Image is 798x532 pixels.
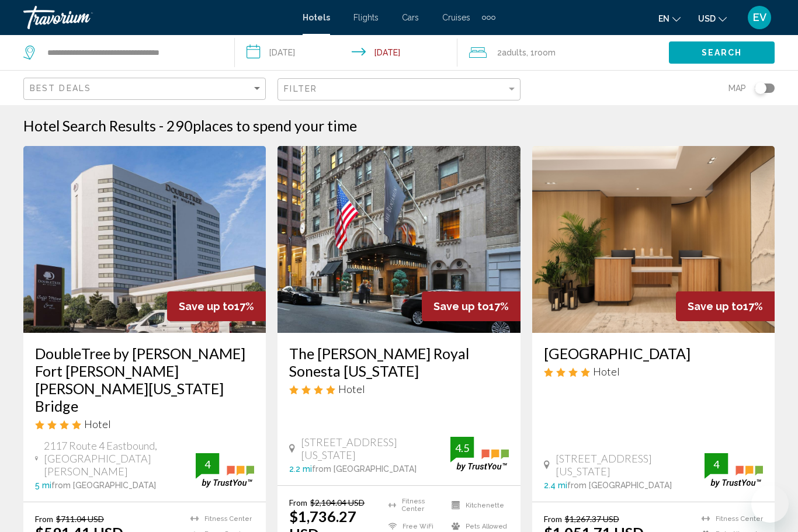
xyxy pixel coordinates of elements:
[526,44,556,61] span: , 1
[744,5,775,30] button: User Menu
[338,383,365,395] span: Hotel
[658,10,681,27] button: Change language
[535,48,556,57] span: Room
[442,13,470,22] a: Cruises
[422,291,521,321] div: 17%
[235,35,458,70] button: Check-in date: Sep 5, 2025 Check-out date: Sep 9, 2025
[35,345,254,415] a: DoubleTree by [PERSON_NAME] Fort [PERSON_NAME] [PERSON_NAME][US_STATE] Bridge
[698,14,716,23] span: USD
[185,514,254,524] li: Fitness Center
[544,345,763,362] a: [GEOGRAPHIC_DATA]
[51,481,156,490] span: from [GEOGRAPHIC_DATA]
[30,84,262,94] mat-select: Sort by
[433,300,489,312] span: Save up to
[565,514,619,524] del: $1,267.37 USD
[696,514,763,524] li: Fitness Center
[312,464,417,474] span: from [GEOGRAPHIC_DATA]
[753,12,766,23] span: EV
[688,300,743,312] span: Save up to
[44,439,196,478] span: 2117 Route 4 Eastbound, [GEOGRAPHIC_DATA][PERSON_NAME]
[567,481,672,490] span: from [GEOGRAPHIC_DATA]
[544,514,562,524] span: From
[702,48,743,58] span: Search
[728,80,746,96] span: Map
[166,117,357,134] h2: 290
[676,291,775,321] div: 17%
[23,117,156,134] h1: Hotel Search Results
[310,498,365,507] del: $2,104.04 USD
[593,365,620,378] span: Hotel
[669,41,775,63] button: Search
[482,8,495,27] button: Extra navigation items
[658,14,669,23] span: en
[289,345,508,380] a: The [PERSON_NAME] Royal Sonesta [US_STATE]
[56,514,104,524] del: $711.04 USD
[544,481,567,490] span: 2.4 mi
[84,418,111,430] span: Hotel
[450,437,509,471] img: trustyou-badge.svg
[35,514,53,524] span: From
[450,441,474,455] div: 4.5
[303,13,330,22] a: Hotels
[497,44,526,61] span: 2
[532,146,775,333] img: Hotel image
[23,146,266,333] img: Hotel image
[746,83,775,93] button: Toggle map
[35,481,51,490] span: 5 mi
[35,418,254,430] div: 4 star Hotel
[289,464,312,474] span: 2.2 mi
[277,146,520,333] img: Hotel image
[289,383,508,395] div: 4 star Hotel
[193,117,357,134] span: places to spend your time
[402,13,419,22] a: Cars
[353,13,379,22] a: Flights
[301,436,450,461] span: [STREET_ADDRESS][US_STATE]
[167,291,266,321] div: 17%
[502,48,526,57] span: Adults
[196,457,219,471] div: 4
[556,452,705,478] span: [STREET_ADDRESS][US_STATE]
[159,117,164,134] span: -
[289,498,307,507] span: From
[544,365,763,378] div: 4 star Hotel
[446,498,509,513] li: Kitchenette
[457,35,669,70] button: Travelers: 2 adults, 0 children
[196,453,254,488] img: trustyou-badge.svg
[23,6,291,29] a: Travorium
[284,84,317,93] span: Filter
[705,453,763,488] img: trustyou-badge.svg
[383,498,446,513] li: Fitness Center
[751,485,789,523] iframe: Button to launch messaging window
[179,300,234,312] span: Save up to
[705,457,728,471] div: 4
[698,10,727,27] button: Change currency
[277,78,520,102] button: Filter
[30,84,91,93] span: Best Deals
